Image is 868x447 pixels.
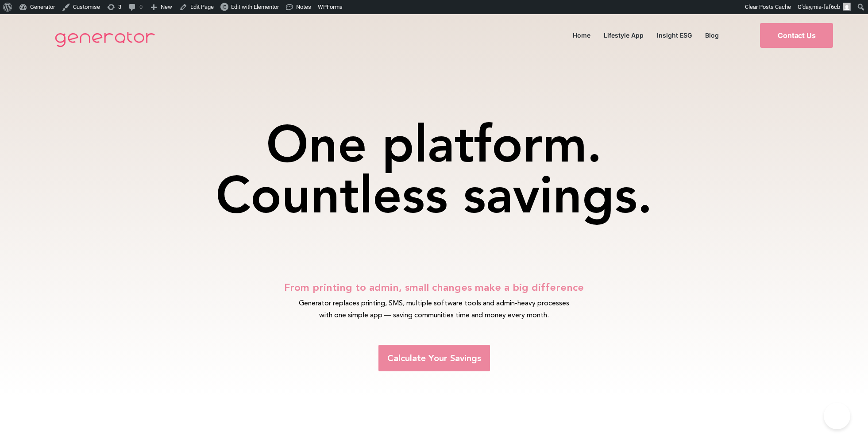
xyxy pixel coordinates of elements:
span: Generator replaces printing, SMS, multiple software tools and admin-heavy processes with one simp... [299,299,569,319]
span: Edit with Elementor [231,4,279,10]
span: mia-faf6cb [812,4,840,10]
a: Blog [698,29,725,41]
a: Contact Us [760,23,833,48]
span: Calculate Your Savings [387,354,481,362]
span: Contact Us [778,32,815,39]
a: Calculate Your Savings [378,345,490,371]
iframe: Toggle Customer Support [824,403,850,429]
h2: From printing to admin, small changes make a big difference [204,282,664,293]
h1: One platform. Countless savings. [186,119,682,220]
